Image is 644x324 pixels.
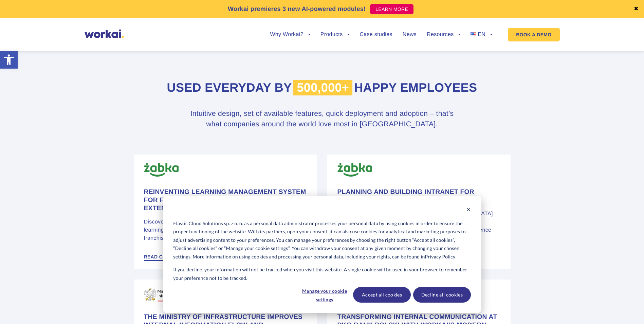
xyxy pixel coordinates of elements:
[144,254,191,259] span: Read case study
[320,32,350,37] a: Products
[370,4,413,14] a: LEARN MORE
[293,80,352,95] span: 500,000+
[337,188,500,204] h4: Planning and Building Intranet for Improved Employee Experience
[270,32,310,37] a: Why Workai?
[403,32,417,37] a: News
[144,188,307,213] h4: Reinventing learning management system for for [PERSON_NAME] Polska’s Extensive retail workforce
[427,32,460,37] a: Resources
[634,6,639,12] a: ✖
[298,287,351,303] button: Manage your cookie settings
[353,287,411,303] button: Accept all cookies
[173,266,471,282] p: If you decline, your information will not be tracked when you visit this website. A single cookie...
[144,218,307,242] p: Discover the implementation of a comprehensive enterprise learning management platform for over 3...
[3,266,187,321] iframe: Popup CTA
[134,79,511,96] h2: Used everyday by happy employees
[186,108,458,130] h3: Intuitive design, set of available features, quick deployment and adoption – that’s what companie...
[478,32,485,37] span: EN
[360,32,392,37] a: Case studies
[173,219,471,261] p: Elastic Cloud Solutions sp. z o. o. as a personal data administrator processes your personal data...
[413,287,471,303] button: Decline all cookies
[425,253,456,261] a: Privacy Policy
[466,206,471,215] button: Dismiss cookie banner
[163,196,481,313] div: Cookie banner
[322,149,516,274] a: Planning and Building Intranet for Improved Employee Experience Find out how [PERSON_NAME], the [...
[228,4,366,14] p: Workai premieres 3 new AI-powered modules!
[129,149,322,274] a: Reinventing learning management system for for [PERSON_NAME] Polska’s Extensive retail workforce ...
[508,28,559,41] a: BOOK A DEMO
